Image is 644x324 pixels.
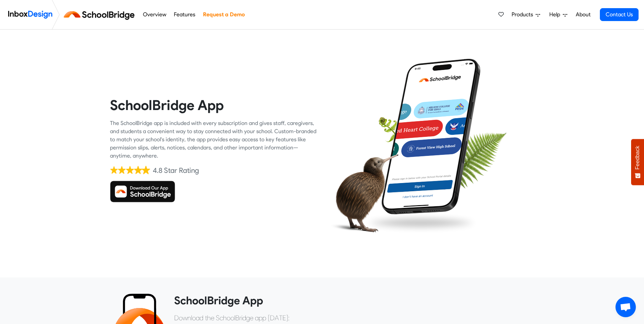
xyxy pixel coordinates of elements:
a: Features [172,8,197,21]
heading: SchoolBridge App [110,96,317,114]
a: Request a Demo [201,8,246,21]
img: phone.png [377,58,485,215]
span: Products [512,11,536,19]
p: Download the SchoolBridge app [DATE]: [174,313,529,323]
img: Download SchoolBridge App [110,181,175,202]
a: Contact Us [600,8,639,21]
span: Help [549,11,563,19]
div: The SchoolBridge app is included with every subscription and gives staff, caregivers, and student... [110,119,317,160]
a: Products [509,8,543,21]
div: 4.8 Star Rating [153,165,199,176]
button: Feedback - Show survey [631,139,644,185]
a: Overview [141,8,168,21]
heading: SchoolBridge App [174,294,529,307]
span: Feedback [634,146,641,169]
a: Help [547,8,570,21]
a: About [574,8,592,21]
a: Open chat [615,297,636,317]
img: shadow.png [363,210,479,235]
img: kiwi_bird.png [327,147,399,238]
img: schoolbridge logo [62,6,139,23]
